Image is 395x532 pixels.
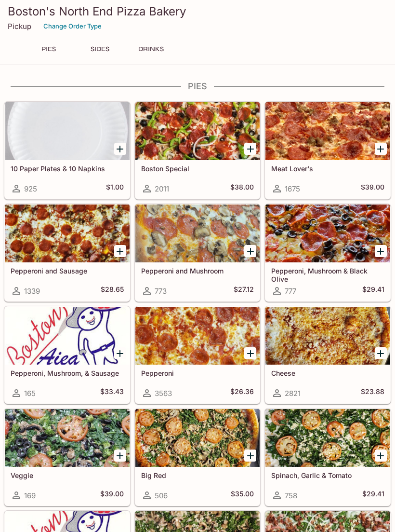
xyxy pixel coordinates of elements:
button: Add Pepperoni and Sausage [114,245,126,257]
button: Add 10 Paper Plates & 10 Napkins [114,143,126,155]
span: 2011 [155,184,169,193]
span: 1339 [24,286,40,296]
h5: Pepperoni and Sausage [11,267,124,275]
button: SIDES [78,42,121,56]
h5: Cheese [271,369,384,377]
a: Pepperoni and Sausage1339$28.65 [4,204,130,301]
span: 758 [285,491,297,500]
div: Cheese [265,307,390,365]
h5: Big Red [141,471,254,479]
h5: Spinach, Garlic & Tomato [271,471,384,479]
h5: Boston Special [141,164,254,173]
button: Add Boston Special [244,143,256,155]
span: 925 [24,184,37,193]
h5: Veggie [11,471,124,479]
span: 165 [24,389,36,398]
h5: 10 Paper Plates & 10 Napkins [11,164,124,173]
button: DRINKS [129,42,172,56]
button: Add Big Red [244,450,256,462]
h3: Boston's North End Pizza Bakery [8,4,387,19]
div: Pepperoni [135,307,260,365]
h5: Pepperoni and Mushroom [141,267,254,275]
button: Add Cheese [375,347,387,359]
a: 10 Paper Plates & 10 Napkins925$1.00 [4,102,130,199]
div: Pepperoni, Mushroom & Black Olive [265,205,390,262]
button: Change Order Type [39,19,106,34]
h5: $28.65 [101,285,124,297]
a: Pepperoni3563$26.36 [135,306,261,404]
a: Pepperoni, Mushroom, & Sausage165$33.43 [4,306,130,404]
div: Spinach, Garlic & Tomato [265,409,390,467]
h5: Pepperoni [141,369,254,377]
h4: PIES [4,81,391,92]
h5: Pepperoni, Mushroom & Black Olive [271,267,384,283]
span: 506 [155,491,168,500]
p: Pickup [8,22,31,31]
a: Pepperoni, Mushroom & Black Olive777$29.41 [265,204,391,301]
span: 169 [24,491,36,500]
button: Add Pepperoni and Mushroom [244,245,256,257]
button: PIES [27,42,70,56]
a: Spinach, Garlic & Tomato758$29.41 [265,409,391,506]
button: Add Spinach, Garlic & Tomato [375,450,387,462]
h5: $29.41 [362,490,384,501]
div: Pepperoni and Sausage [5,205,130,262]
a: Meat Lover's1675$39.00 [265,102,391,199]
a: Veggie169$39.00 [4,409,130,506]
span: 3563 [155,389,172,398]
h5: $39.00 [361,183,384,194]
h5: $27.12 [234,285,254,297]
button: Add Pepperoni [244,347,256,359]
div: 10 Paper Plates & 10 Napkins [5,102,130,160]
a: Cheese2821$23.88 [265,306,391,404]
div: Pepperoni, Mushroom, & Sausage [5,307,130,365]
button: Add Meat Lover's [375,143,387,155]
h5: $26.36 [230,387,254,399]
div: Meat Lover's [265,102,390,160]
button: Add Pepperoni, Mushroom & Black Olive [375,245,387,257]
h5: $39.00 [100,490,124,501]
span: 1675 [285,184,300,193]
div: Veggie [5,409,130,467]
div: Boston Special [135,102,260,160]
h5: $29.41 [362,285,384,297]
span: 2821 [285,389,301,398]
h5: $33.43 [100,387,124,399]
h5: $23.88 [361,387,384,399]
h5: $38.00 [230,183,254,194]
h5: $1.00 [106,183,124,194]
button: Add Pepperoni, Mushroom, & Sausage [114,347,126,359]
span: 777 [285,286,296,296]
span: 773 [155,286,167,296]
button: Add Veggie [114,450,126,462]
div: Pepperoni and Mushroom [135,205,260,262]
h5: Meat Lover's [271,164,384,173]
a: Boston Special2011$38.00 [135,102,261,199]
div: Big Red [135,409,260,467]
h5: $35.00 [231,490,254,501]
a: Big Red506$35.00 [135,409,261,506]
a: Pepperoni and Mushroom773$27.12 [135,204,261,301]
h5: Pepperoni, Mushroom, & Sausage [11,369,124,377]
